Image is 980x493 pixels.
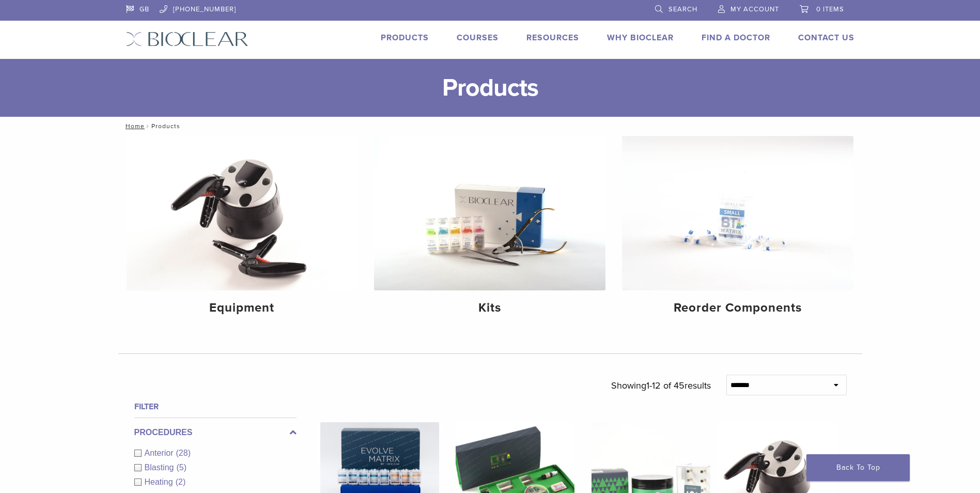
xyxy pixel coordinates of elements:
span: / [145,124,151,129]
a: Resources [526,33,579,43]
img: Bioclear [126,32,248,47]
span: (5) [176,463,186,472]
a: Why Bioclear [607,33,674,43]
a: Back To Top [806,454,910,481]
span: Anterior [145,449,176,457]
h4: Equipment [135,299,350,317]
a: Products [381,33,429,43]
a: Find A Doctor [702,33,770,43]
span: Search [668,5,697,13]
a: Kits [374,136,605,324]
h4: Filter [134,400,297,413]
a: Equipment [127,136,358,324]
img: Equipment [127,136,358,290]
span: 1-12 of 45 [646,380,685,391]
img: Reorder Components [622,136,853,290]
a: Home [122,122,145,130]
span: 0 items [816,5,844,13]
a: Reorder Components [622,136,853,324]
label: Procedures [134,426,297,439]
nav: Products [118,117,862,135]
h4: Kits [382,299,597,317]
img: Kits [374,136,605,290]
span: Heating [145,477,176,486]
h4: Reorder Components [630,299,845,317]
span: Blasting [145,463,177,472]
p: Showing results [611,375,711,396]
span: My Account [730,5,779,13]
span: (28) [176,449,191,457]
span: (2) [176,477,186,486]
a: Courses [457,33,499,43]
a: Contact Us [798,33,854,43]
